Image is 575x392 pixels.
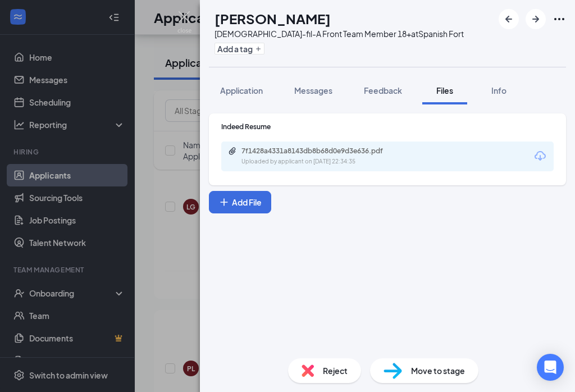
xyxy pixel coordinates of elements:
[220,85,263,95] span: Application
[241,157,410,166] div: Uploaded by applicant on [DATE] 22:34:35
[411,364,465,377] span: Move to stage
[436,85,453,95] span: Files
[499,9,519,29] button: ArrowLeftNew
[209,191,271,213] button: Add FilePlus
[502,12,515,26] svg: ArrowLeftNew
[218,197,230,208] svg: Plus
[537,354,564,381] div: Open Intercom Messenger
[529,12,542,26] svg: ArrowRight
[228,147,410,166] a: Paperclip7f1428a4331a8143db8b68d0e9d3e636.pdfUploaded by applicant on [DATE] 22:34:35
[255,45,262,52] svg: Plus
[241,147,399,156] div: 7f1428a4331a8143db8b68d0e9d3e636.pdf
[323,364,348,377] span: Reject
[228,147,237,156] svg: Paperclip
[215,43,264,54] button: PlusAdd a tag
[215,28,464,39] div: [DEMOGRAPHIC_DATA]-fil-A Front Team Member 18+ at Spanish Fort
[533,149,547,163] svg: Download
[294,85,332,95] span: Messages
[221,122,554,131] div: Indeed Resume
[526,9,546,29] button: ArrowRight
[364,85,402,95] span: Feedback
[215,9,331,28] h1: [PERSON_NAME]
[491,85,506,95] span: Info
[553,12,566,26] svg: Ellipses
